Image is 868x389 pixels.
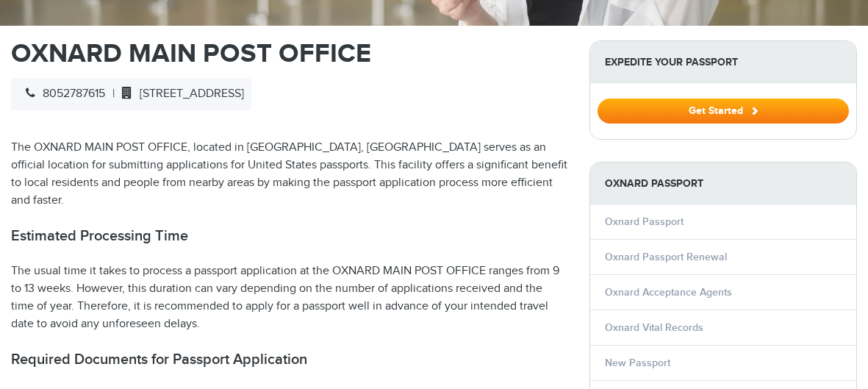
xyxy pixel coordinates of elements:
[598,99,849,124] button: Get Started
[590,41,856,83] strong: Expedite Your Passport
[11,40,567,67] h1: OXNARD MAIN POST OFFICE
[598,104,849,116] a: Get Started
[605,251,727,263] a: Oxnard Passport Renewal
[11,263,567,333] p: The usual time it takes to process a passport application at the OXNARD MAIN POST OFFICE ranges f...
[11,139,567,210] p: The OXNARD MAIN POST OFFICE, located in [GEOGRAPHIC_DATA], [GEOGRAPHIC_DATA] serves as an officia...
[18,87,105,101] span: 8052787615
[115,87,244,101] span: [STREET_ADDRESS]
[11,227,567,245] h2: Estimated Processing Time
[605,286,732,299] a: Oxnard Acceptance Agents
[605,215,684,228] a: Oxnard Passport
[11,351,567,368] h2: Required Documents for Passport Application
[605,321,703,334] a: Oxnard Vital Records
[605,357,670,369] a: New Passport
[11,78,251,110] div: |
[590,163,856,204] strong: Oxnard Passport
